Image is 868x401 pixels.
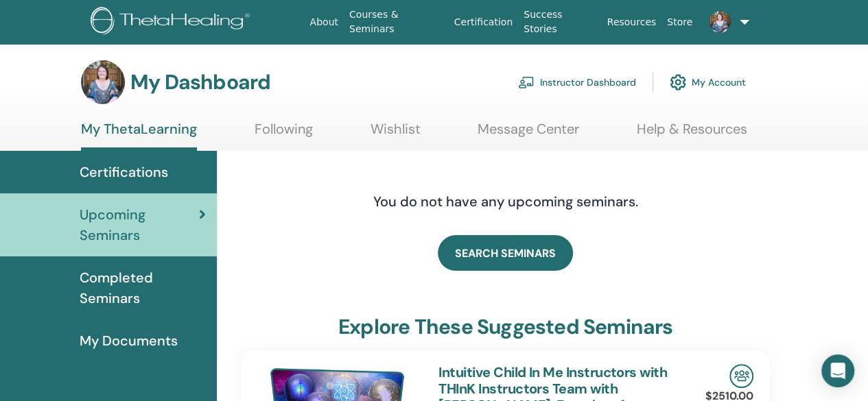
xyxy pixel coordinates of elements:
[670,71,686,94] img: cog.svg
[455,246,556,260] span: SEARCH SEMINARS
[80,204,199,245] span: Upcoming Seminars
[438,235,573,271] a: SEARCH SEMINARS
[371,121,421,147] a: Wishlist
[821,354,854,387] div: Open Intercom Messenger
[80,267,206,308] span: Completed Seminars
[661,10,698,35] a: Store
[518,2,601,42] a: Success Stories
[518,67,636,97] a: Instructor Dashboard
[91,7,255,38] img: logo.png
[80,162,168,182] span: Certifications
[670,67,746,97] a: My Account
[255,121,313,147] a: Following
[729,364,753,388] img: In-Person Seminar
[130,70,270,95] h3: My Dashboard
[449,10,518,35] a: Certification
[709,11,731,33] img: default.jpg
[290,193,722,210] h4: You do not have any upcoming seminars.
[478,121,579,147] a: Message Center
[344,2,449,42] a: Courses & Seminars
[637,121,747,147] a: Help & Resources
[305,10,344,35] a: About
[518,76,535,88] img: chalkboard-teacher.svg
[81,60,125,104] img: default.jpg
[338,315,672,339] h3: explore these suggested seminars
[81,121,197,151] a: My ThetaLearning
[602,10,662,35] a: Resources
[80,330,178,351] span: My Documents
